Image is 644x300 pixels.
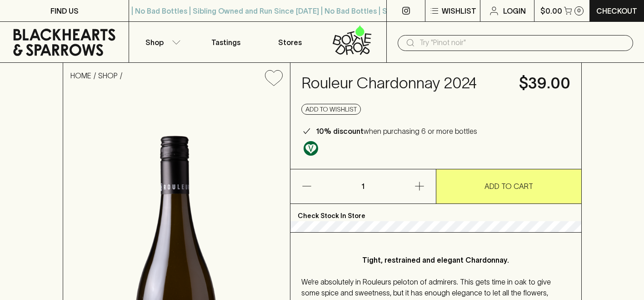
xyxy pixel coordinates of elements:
a: Tastings [194,22,258,62]
button: ADD TO CART [436,169,581,203]
a: Stores [258,22,322,62]
p: Checkout [596,5,637,16]
button: Add to wishlist [301,104,361,115]
a: Made without the use of any animal products. [301,139,320,158]
button: Shop [129,22,193,62]
h4: $39.00 [519,74,570,93]
input: Try "Pinot noir" [419,36,626,50]
a: SHOP [98,71,118,80]
a: HOME [70,71,91,80]
p: Wishlist [442,5,476,16]
p: 1 [352,169,374,203]
p: FIND US [50,5,79,16]
p: Tastings [211,37,240,48]
p: Tight, restrained and elegant Chardonnay. [320,254,552,265]
p: 0 [577,8,581,13]
button: Add to wishlist [261,66,286,90]
p: ADD TO CART [484,181,533,192]
p: when purchasing 6 or more bottles [316,126,477,137]
p: Login [503,5,526,16]
p: $0.00 [540,5,562,16]
b: 10% discount [316,127,364,135]
p: Check Stock In Store [290,204,581,221]
p: Shop [145,37,164,48]
img: Vegan [304,141,318,156]
p: Stores [278,37,302,48]
h4: Rouleur Chardonnay 2024 [301,74,508,93]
